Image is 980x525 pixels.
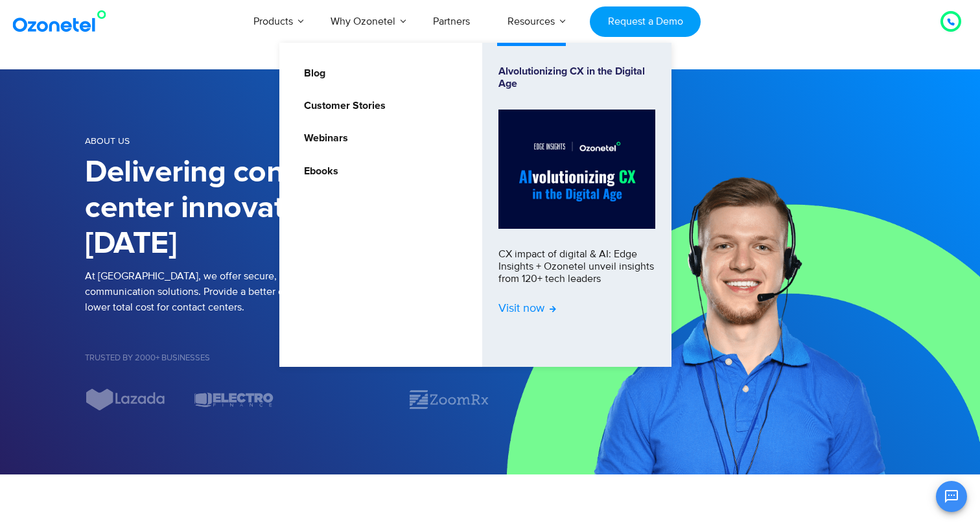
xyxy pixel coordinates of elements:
[85,354,490,362] h5: Trusted by 2000+ Businesses
[498,65,655,344] a: Alvolutionizing CX in the Digital AgeCX impact of digital & AI: Edge Insights + Ozonetel unveil i...
[85,268,490,315] p: At [GEOGRAPHIC_DATA], we offer secure, cloud-based communication solutions. Provide a better cust...
[296,163,340,180] a: Ebooks
[296,98,388,114] a: Customer Stories
[85,155,490,262] h1: Delivering contact center innovation since [DATE]
[498,110,655,229] img: Alvolutionizing.jpg
[498,302,556,316] span: Visit now
[85,388,167,411] div: 6 / 7
[296,65,327,82] a: Blog
[408,388,490,411] img: zoomrx
[85,388,167,411] img: Lazada
[192,388,274,411] div: 7 / 7
[85,135,130,146] span: About us
[301,392,382,408] div: 1 / 7
[85,388,490,411] div: Image Carousel
[296,130,350,146] a: Webinars
[936,481,967,512] button: Open chat
[193,388,275,411] img: electro
[408,388,490,411] div: 2 / 7
[590,6,701,37] a: Request a Demo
